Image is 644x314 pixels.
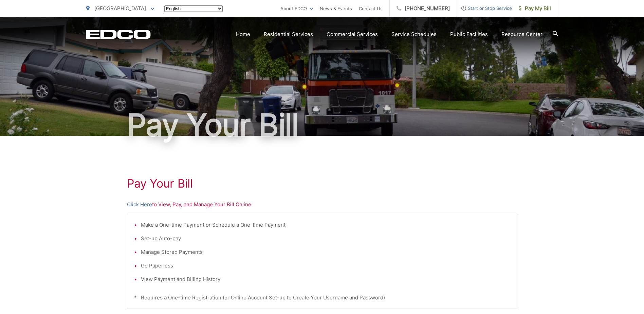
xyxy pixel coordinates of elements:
[141,275,510,283] li: View Payment and Billing History
[327,30,378,38] a: Commercial Services
[501,30,542,38] a: Resource Center
[359,4,383,13] a: Contact Us
[141,234,510,243] li: Set-up Auto-pay
[450,30,488,38] a: Public Facilities
[86,108,558,142] h1: Pay Your Bill
[127,177,517,190] h1: Pay Your Bill
[280,4,313,13] a: About EDCO
[391,30,437,38] a: Service Schedules
[164,5,223,12] select: Select a language
[519,4,551,13] span: Pay My Bill
[141,221,510,229] li: Make a One-time Payment or Schedule a One-time Payment
[264,30,313,38] a: Residential Services
[86,30,151,39] a: EDCD logo. Return to the homepage.
[320,4,352,13] a: News & Events
[141,262,510,270] li: Go Paperless
[134,294,510,302] p: * Requires a One-time Registration (or Online Account Set-up to Create Your Username and Password)
[141,248,510,256] li: Manage Stored Payments
[127,200,517,209] p: to View, Pay, and Manage Your Bill Online
[94,5,146,12] span: [GEOGRAPHIC_DATA]
[127,200,152,209] a: Click Here
[236,30,250,38] a: Home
